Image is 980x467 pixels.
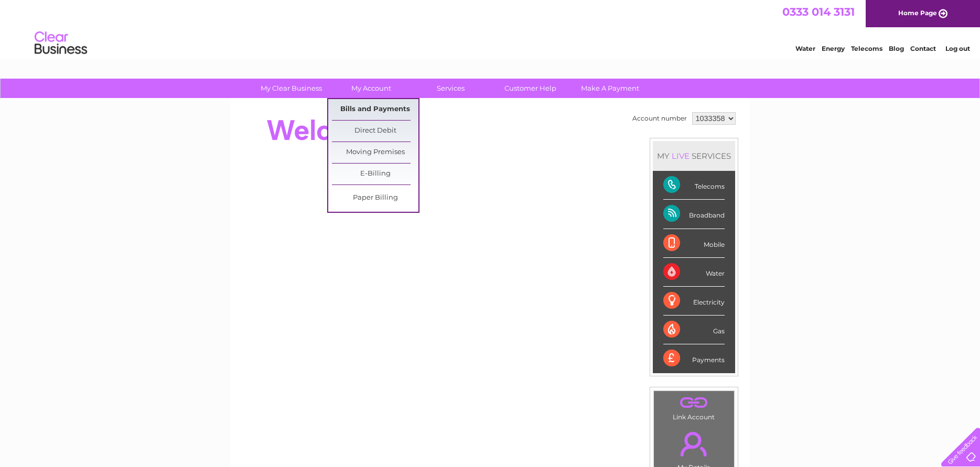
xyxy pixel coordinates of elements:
[663,171,725,200] div: Telecoms
[670,151,692,161] div: LIVE
[910,45,936,52] a: Contact
[332,188,418,209] a: Paper Billing
[795,45,815,52] a: Water
[653,141,735,171] div: MY SERVICES
[663,287,725,316] div: Electricity
[851,45,882,52] a: Telecoms
[653,390,735,423] td: Link Account
[663,229,725,258] div: Mobile
[328,79,414,98] a: My Account
[332,142,418,163] a: Moving Premises
[567,79,653,98] a: Make A Payment
[945,45,970,52] a: Log out
[656,426,731,462] a: .
[407,79,494,98] a: Services
[782,5,855,18] a: 0333 014 3131
[663,200,725,229] div: Broadband
[663,344,725,373] div: Payments
[630,110,690,127] td: Account number
[332,121,418,142] a: Direct Debit
[663,258,725,287] div: Water
[663,316,725,344] div: Gas
[332,99,418,120] a: Bills and Payments
[487,79,574,98] a: Customer Help
[822,45,845,52] a: Energy
[248,79,335,98] a: My Clear Business
[656,394,731,412] a: .
[889,45,904,52] a: Blog
[34,27,88,59] img: logo.png
[243,6,738,51] div: Clear Business is a trading name of Verastar Limited (registered in [GEOGRAPHIC_DATA] No. 3667643...
[332,164,418,184] a: E-Billing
